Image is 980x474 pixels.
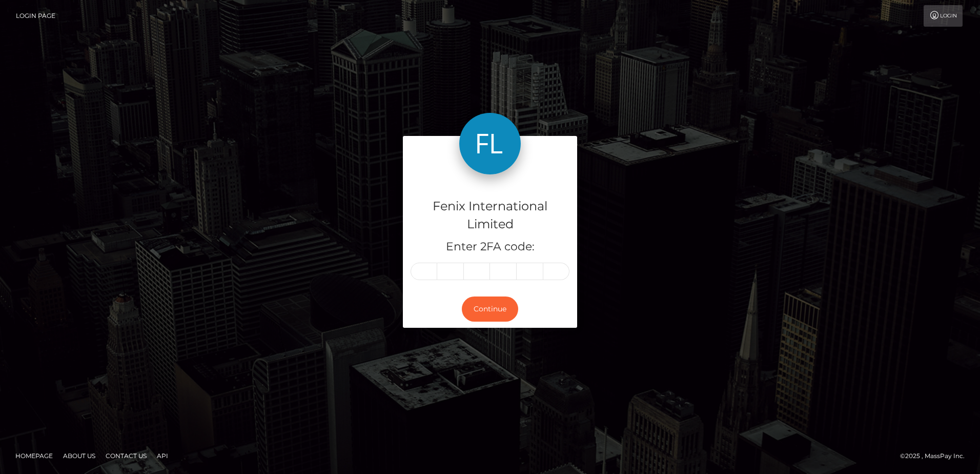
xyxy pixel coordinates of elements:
[16,5,55,27] a: Login Page
[11,448,57,464] a: Homepage
[462,297,518,322] button: Continue
[900,450,972,462] div: © 2025 , MassPay Inc.
[59,448,99,464] a: About Us
[411,239,569,255] h5: Enter 2FA code:
[924,5,963,27] a: Login
[459,113,521,174] img: Fenix International Limited
[411,197,569,233] h4: Fenix International Limited
[153,448,172,464] a: API
[101,448,151,464] a: Contact Us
